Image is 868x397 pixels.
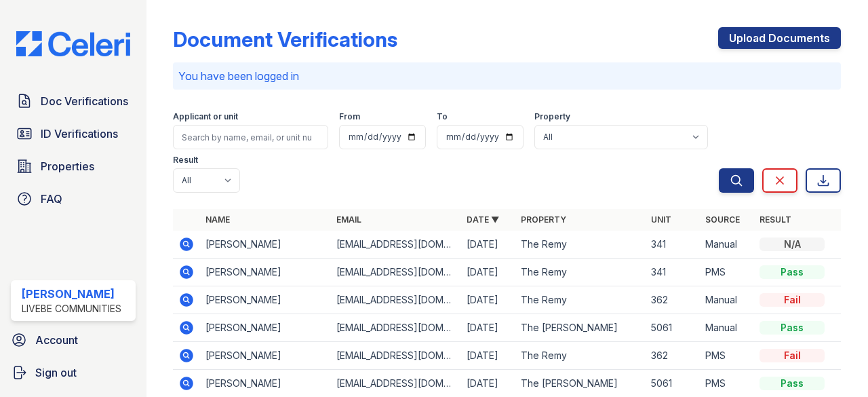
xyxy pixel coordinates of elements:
[331,314,461,342] td: [EMAIL_ADDRESS][DOMAIN_NAME]
[336,214,361,225] a: Email
[41,158,94,174] span: Properties
[646,286,700,314] td: 362
[331,259,461,286] td: [EMAIL_ADDRESS][DOMAIN_NAME]
[41,126,118,142] span: ID Verifications
[173,27,397,52] div: Document Verifications
[331,231,461,259] td: [EMAIL_ADDRESS][DOMAIN_NAME]
[700,259,754,286] td: PMS
[11,88,136,115] a: Doc Verifications
[705,214,740,225] a: Source
[700,231,754,259] td: Manual
[461,259,515,286] td: [DATE]
[515,259,646,286] td: The Remy
[759,377,825,390] div: Pass
[5,326,141,354] a: Account
[759,293,825,307] div: Fail
[200,231,330,259] td: [PERSON_NAME]
[173,125,328,149] input: Search by name, email, or unit number
[759,238,825,251] div: N/A
[461,286,515,314] td: [DATE]
[461,342,515,370] td: [DATE]
[200,259,330,286] td: [PERSON_NAME]
[5,31,141,57] img: CE_Logo_Blue-a8612792a0a2168367f1c8372b55b34899dd931a85d93a1a3d3e32e68fde9ad4.png
[467,214,499,225] a: Date ▼
[461,231,515,259] td: [DATE]
[700,342,754,370] td: PMS
[461,314,515,342] td: [DATE]
[718,27,841,49] a: Upload Documents
[646,231,700,259] td: 341
[646,314,700,342] td: 5061
[200,342,330,370] td: [PERSON_NAME]
[339,111,360,122] label: From
[178,68,835,84] p: You have been logged in
[41,93,128,109] span: Doc Verifications
[22,286,121,302] div: [PERSON_NAME]
[35,364,77,381] span: Sign out
[651,214,671,225] a: Unit
[5,359,141,386] a: Sign out
[35,332,78,348] span: Account
[205,214,230,225] a: Name
[173,111,238,122] label: Applicant or unit
[437,111,448,122] label: To
[200,286,330,314] td: [PERSON_NAME]
[331,286,461,314] td: [EMAIL_ADDRESS][DOMAIN_NAME]
[173,155,198,166] label: Result
[11,185,136,212] a: FAQ
[515,231,646,259] td: The Remy
[11,153,136,180] a: Properties
[700,286,754,314] td: Manual
[200,314,330,342] td: [PERSON_NAME]
[515,314,646,342] td: The [PERSON_NAME]
[646,342,700,370] td: 362
[759,214,791,225] a: Result
[646,259,700,286] td: 341
[515,342,646,370] td: The Remy
[521,214,566,225] a: Property
[22,302,121,316] div: LiveBe Communities
[11,120,136,147] a: ID Verifications
[534,111,570,122] label: Property
[759,321,825,335] div: Pass
[759,265,825,279] div: Pass
[759,349,825,362] div: Fail
[700,314,754,342] td: Manual
[41,191,62,207] span: FAQ
[331,342,461,370] td: [EMAIL_ADDRESS][DOMAIN_NAME]
[515,286,646,314] td: The Remy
